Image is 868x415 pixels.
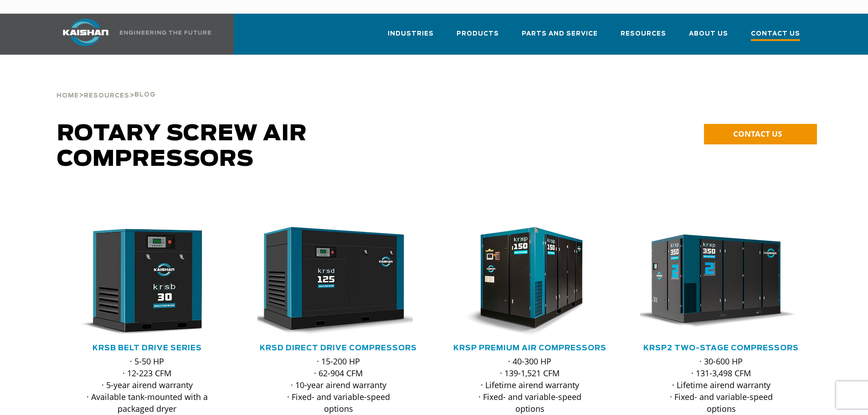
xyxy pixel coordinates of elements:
span: Products [457,29,499,39]
a: Products [457,22,499,53]
a: Resources [84,91,129,99]
span: CONTACT US [733,128,782,139]
span: Home [56,93,79,99]
a: KRSB Belt Drive Series [92,344,202,352]
img: kaishan logo [51,19,120,46]
img: krsp350 [633,227,796,336]
a: Resources [621,22,666,53]
p: · 30-600 HP · 131-3,498 CFM · Lifetime airend warranty · Fixed- and variable-speed options [658,355,784,415]
div: > > [56,68,156,103]
a: Contact Us [751,22,800,55]
a: KRSD Direct Drive Compressors [260,344,417,352]
a: CONTACT US [704,124,817,144]
span: About Us [689,29,728,39]
a: KRSP Premium Air Compressors [453,344,606,352]
img: krsb30 [59,227,221,336]
span: Contact Us [751,29,800,41]
p: · 40-300 HP · 139-1,521 CFM · Lifetime airend warranty · Fixed- and variable-speed options [467,355,593,415]
span: Industries [388,29,434,39]
span: Rotary Screw Air Compressors [57,123,307,170]
p: · 15-200 HP · 62-904 CFM · 10-year airend warranty · Fixed- and variable-speed options [276,355,401,415]
span: Resources [84,93,129,99]
img: krsd125 [251,227,413,336]
a: About Us [689,22,728,53]
a: Parts and Service [522,22,598,53]
a: Industries [388,22,434,53]
a: Kaishan USA [51,14,213,55]
a: KRSP2 Two-Stage Compressors [643,344,799,352]
div: krsp350 [640,227,802,336]
img: Engineering the future [120,31,211,35]
span: Resources [621,29,666,39]
span: Parts and Service [522,29,598,39]
div: krsb30 [66,227,228,336]
img: krsp150 [442,227,604,336]
a: Home [56,91,79,99]
div: krsp150 [449,227,611,336]
div: krsd125 [257,227,420,336]
span: Blog [134,92,156,98]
